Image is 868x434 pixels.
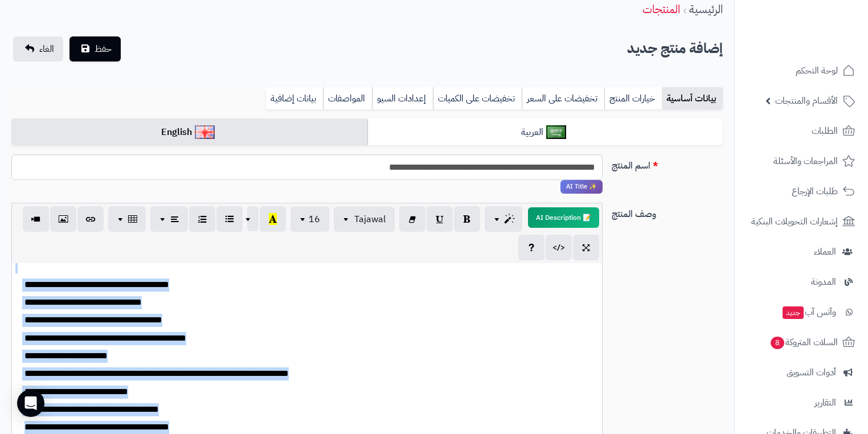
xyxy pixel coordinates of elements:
[627,37,723,60] h2: إضافة منتج جديد
[13,36,63,62] a: الغاء
[814,244,836,260] span: العملاء
[11,118,367,146] a: English
[742,208,861,235] a: إشعارات التحويلات البنكية
[69,36,121,62] button: حفظ
[742,148,861,175] a: المراجعات والأسئلة
[546,125,566,139] img: العربية
[607,154,727,173] label: اسم المنتج
[433,87,522,110] a: تخفيضات على الكميات
[812,123,838,139] span: الطلبات
[195,125,215,139] img: English
[742,298,861,326] a: وآتس آبجديد
[787,365,836,380] span: أدوات التسويق
[560,180,603,194] span: انقر لاستخدام رفيقك الذكي
[290,207,329,232] button: 16
[781,304,836,320] span: وآتس آب
[811,274,836,290] span: المدونة
[769,334,838,350] span: السلات المتروكة
[266,87,323,110] a: بيانات إضافية
[751,214,838,230] span: إشعارات التحويلات البنكية
[689,1,723,18] a: الرئيسية
[604,87,662,110] a: خيارات المنتج
[742,238,861,265] a: العملاء
[775,93,838,109] span: الأقسام والمنتجات
[367,118,723,146] a: العربية
[742,389,861,416] a: التقارير
[792,183,838,199] span: طلبات الإرجاع
[17,390,44,417] div: Open Intercom Messenger
[742,117,861,145] a: الطلبات
[742,57,861,84] a: لوحة التحكم
[773,153,838,169] span: المراجعات والأسئلة
[742,268,861,296] a: المدونة
[796,63,838,79] span: لوحة التحكم
[334,207,395,232] button: Tajawal
[742,178,861,205] a: طلبات الإرجاع
[791,31,857,55] img: logo-2.png
[528,207,599,228] button: 📝 AI Description
[372,87,433,110] a: إعدادات السيو
[771,337,784,349] span: 8
[309,212,320,226] span: 16
[323,87,372,110] a: المواصفات
[742,329,861,356] a: السلات المتروكة8
[783,306,804,319] span: جديد
[814,395,836,411] span: التقارير
[354,212,386,226] span: Tajawal
[742,359,861,386] a: أدوات التسويق
[95,42,112,56] span: حفظ
[662,87,723,110] a: بيانات أساسية
[607,203,727,221] label: وصف المنتج
[642,1,680,18] a: المنتجات
[522,87,604,110] a: تخفيضات على السعر
[39,42,54,56] span: الغاء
